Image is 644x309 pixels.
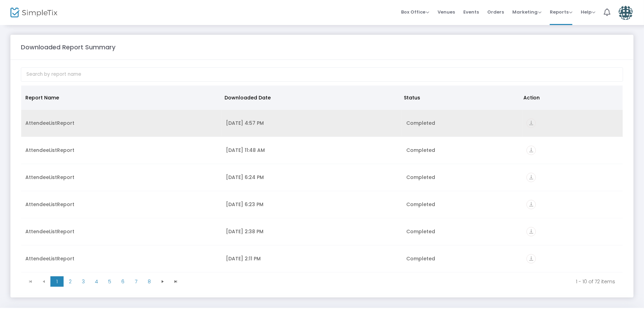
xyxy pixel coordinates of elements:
div: https://go.SimpleTix.com/ccn9p [527,254,619,263]
div: 8/15/2025 11:48 AM [226,147,398,154]
span: Go to the next page [160,279,165,284]
i: vertical_align_bottom [527,119,536,128]
input: Search by report name [21,67,623,82]
kendo-pager-info: 1 - 10 of 72 items [187,278,615,285]
div: 8/14/2025 6:24 PM [226,174,398,181]
div: 8/22/2025 4:57 PM [226,120,398,127]
span: Go to the last page [169,276,182,287]
div: Completed [406,228,518,235]
div: Completed [406,147,518,154]
a: vertical_align_bottom [527,148,536,155]
span: Page 1 [50,276,64,287]
span: Page 3 [77,276,90,287]
div: https://go.SimpleTix.com/67tfx [527,173,619,182]
i: vertical_align_bottom [527,254,536,263]
span: Help [581,9,595,15]
div: 8/8/2025 2:38 PM [226,228,398,235]
div: https://go.SimpleTix.com/xh97o [527,119,619,128]
span: Page 5 [103,276,116,287]
i: vertical_align_bottom [527,146,536,155]
i: vertical_align_bottom [527,173,536,182]
span: Page 8 [143,276,156,287]
span: Marketing [512,9,541,15]
span: Events [463,3,479,21]
div: Completed [406,201,518,208]
a: vertical_align_bottom [527,202,536,209]
div: Completed [406,255,518,262]
a: vertical_align_bottom [527,256,536,263]
div: Completed [406,120,518,127]
span: Page 7 [130,276,143,287]
span: Reports [550,9,572,15]
th: Action [519,86,619,110]
span: Go to the next page [156,276,169,287]
div: AttendeeListReport [25,147,218,154]
div: AttendeeListReport [25,174,218,181]
div: AttendeeListReport [25,120,218,127]
th: Status [400,86,519,110]
span: Page 4 [90,276,103,287]
div: Data table [21,86,623,273]
th: Report Name [21,86,220,110]
div: AttendeeListReport [25,201,218,208]
span: Box Office [401,9,429,15]
span: Venues [438,3,455,21]
div: 8/14/2025 6:23 PM [226,201,398,208]
span: Page 6 [116,276,130,287]
div: AttendeeListReport [25,255,218,262]
span: Orders [487,3,504,21]
div: 8/8/2025 2:11 PM [226,255,398,262]
div: Completed [406,174,518,181]
m-panel-title: Downloaded Report Summary [21,42,115,52]
a: vertical_align_bottom [527,121,536,128]
div: https://go.SimpleTix.com/1mxui [527,146,619,155]
i: vertical_align_bottom [527,200,536,209]
div: https://go.SimpleTix.com/iud9r [527,200,619,209]
th: Downloaded Date [220,86,400,110]
div: AttendeeListReport [25,228,218,235]
a: vertical_align_bottom [527,229,536,236]
span: Go to the last page [173,279,179,284]
span: Page 2 [64,276,77,287]
div: https://go.SimpleTix.com/cy0c9 [527,227,619,236]
i: vertical_align_bottom [527,227,536,236]
a: vertical_align_bottom [527,175,536,182]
